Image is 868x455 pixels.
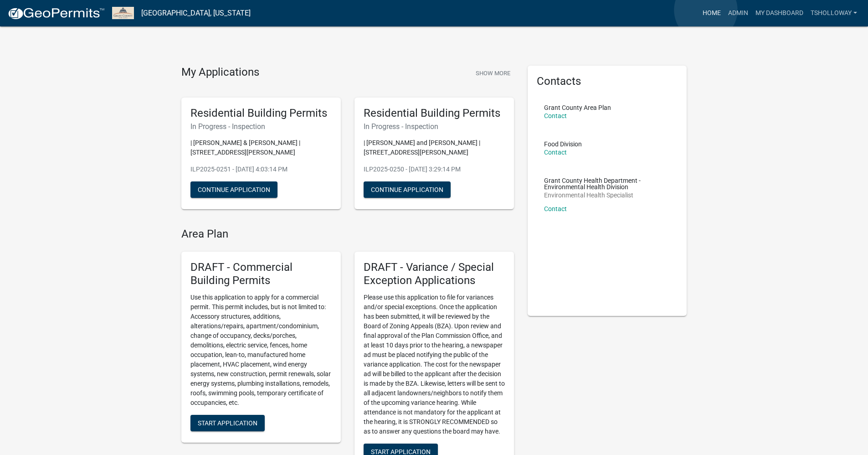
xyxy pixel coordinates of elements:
p: ILP2025-0251 - [DATE] 4:03:14 PM [190,165,332,174]
button: Show More [472,66,514,81]
h6: In Progress - Inspection [190,122,332,131]
h5: Contacts [537,75,678,88]
a: Contact [544,112,567,119]
p: Food Division [544,141,582,147]
h4: My Applications [181,66,259,79]
span: Start Application [371,448,431,455]
p: Use this application to apply for a commercial permit. This permit includes, but is not limited t... [190,293,332,408]
span: Start Application [198,419,257,426]
p: | [PERSON_NAME] & [PERSON_NAME] | [STREET_ADDRESS][PERSON_NAME] [190,138,332,157]
p: Environmental Health Specialist [544,192,671,198]
a: Home [699,5,724,22]
a: Contact [544,149,567,156]
h5: DRAFT - Variance / Special Exception Applications [364,261,505,287]
h6: In Progress - Inspection [364,122,505,131]
p: Please use this application to file for variances and/or special exceptions. Once the application... [364,293,505,436]
h5: Residential Building Permits [190,107,332,120]
a: Contact [544,205,567,212]
img: Grant County, Indiana [112,7,134,19]
h5: Residential Building Permits [364,107,505,120]
button: Continue Application [190,181,277,198]
p: Grant County Health Department - Environmental Health Division [544,177,671,190]
button: Continue Application [364,181,451,198]
h4: Area Plan [181,227,514,241]
p: ILP2025-0250 - [DATE] 3:29:14 PM [364,165,505,174]
a: Admin [724,5,752,22]
p: Grant County Area Plan [544,104,611,111]
button: Start Application [190,415,265,431]
a: [GEOGRAPHIC_DATA], [US_STATE] [141,5,251,21]
a: tsholloway [807,5,861,22]
h5: DRAFT - Commercial Building Permits [190,261,332,287]
a: My Dashboard [752,5,807,22]
p: | [PERSON_NAME] and [PERSON_NAME] | [STREET_ADDRESS][PERSON_NAME] [364,138,505,157]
